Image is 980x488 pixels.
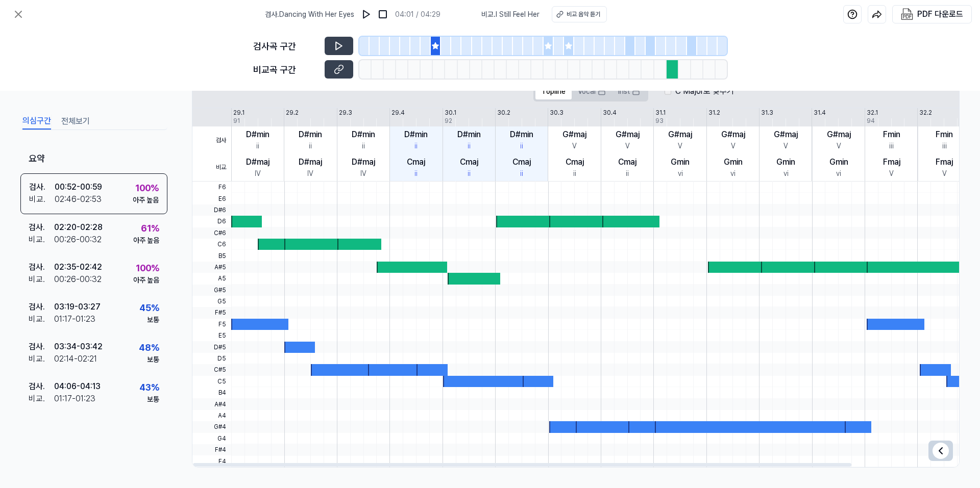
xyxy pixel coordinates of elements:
div: Fmin [936,129,953,141]
div: 93 [655,116,664,125]
div: 03:19 - 03:27 [54,301,101,313]
span: F#4 [192,444,231,455]
span: A#4 [192,398,231,409]
div: G#maj [721,129,745,141]
span: E5 [192,330,231,341]
div: Cmaj [512,156,531,168]
div: 검사 . [29,221,54,234]
span: A4 [192,410,231,421]
img: share [872,9,882,19]
img: PDF Download [901,8,913,20]
div: 02:46 - 02:53 [55,193,102,206]
div: vi [678,168,683,179]
span: 검사 . Dancing With Her Eyes [265,9,354,20]
div: 보통 [147,354,159,365]
button: PDF 다운로드 [899,6,965,23]
div: D#maj [246,156,269,168]
div: ii [468,168,471,179]
div: Gmin [724,156,743,168]
div: 비교 음악 듣기 [567,10,600,19]
div: ii [626,168,629,179]
div: V [942,168,947,179]
div: ii [520,141,523,151]
div: Cmaj [566,156,584,168]
div: 94 [867,116,875,125]
div: 비교 . [29,193,55,206]
div: IV [307,168,313,179]
button: Vocal [572,83,612,99]
div: 보통 [147,315,159,325]
label: C Major로 맞추기 [675,85,734,97]
span: C#6 [192,227,231,239]
div: 요약 [20,144,167,173]
div: Fmin [883,129,900,141]
div: 30.2 [497,108,510,117]
div: 아주 높음 [133,275,159,286]
div: D#maj [352,156,375,168]
div: G#maj [616,129,640,141]
div: 03:34 - 03:42 [54,341,103,353]
img: play [361,9,372,19]
span: C6 [192,239,231,250]
div: Fmaj [883,156,900,168]
span: A#5 [192,262,231,273]
div: 00:26 - 00:32 [54,234,102,246]
div: 01:17 - 01:23 [54,313,95,325]
div: V [678,141,682,151]
span: F#5 [192,307,231,318]
span: 검사 [192,126,231,154]
div: Gmin [829,156,848,168]
div: 검사 . [29,301,54,313]
span: 비교 [192,154,231,182]
span: G#4 [192,421,231,432]
div: 31.4 [814,108,826,117]
div: 비교 . [29,313,54,325]
div: G#maj [774,129,798,141]
div: ii [256,141,259,151]
div: V [783,141,788,151]
img: stop [378,9,388,19]
div: vi [836,168,841,179]
span: D#6 [192,204,231,216]
div: ii [309,141,312,151]
button: 비교 음악 듣기 [552,6,607,22]
div: G#maj [562,129,586,141]
span: G5 [192,296,231,307]
span: G4 [192,433,231,444]
span: F5 [192,319,231,330]
div: 비교 . [29,353,54,365]
div: 32.1 [867,108,878,117]
div: D#min [510,129,533,141]
span: F6 [192,182,231,193]
div: 91 [233,116,240,125]
div: 31.1 [655,108,666,117]
div: Fmaj [936,156,953,168]
span: B4 [192,387,231,398]
div: IV [360,168,366,179]
div: 29.4 [391,108,405,117]
div: 32.2 [919,108,932,117]
span: C5 [192,376,231,387]
div: 43 % [139,380,159,394]
div: 00:26 - 00:32 [54,273,102,286]
div: D#min [246,129,269,141]
span: C#5 [192,364,231,375]
div: vi [730,168,736,179]
div: 30.3 [550,108,563,117]
div: V [572,141,577,151]
div: 비교 . [29,393,54,405]
div: ii [414,141,418,151]
span: F4 [192,455,231,467]
div: 검사 . [29,380,54,393]
div: D#min [299,129,322,141]
div: Cmaj [460,156,478,168]
div: D#min [404,129,428,141]
div: 01:17 - 01:23 [54,393,95,405]
div: iii [942,141,947,151]
div: 00:52 - 00:59 [55,181,102,193]
button: Topline [535,83,572,99]
button: Inst [612,83,646,99]
div: V [731,141,736,151]
span: B5 [192,250,231,261]
div: Gmin [776,156,795,168]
